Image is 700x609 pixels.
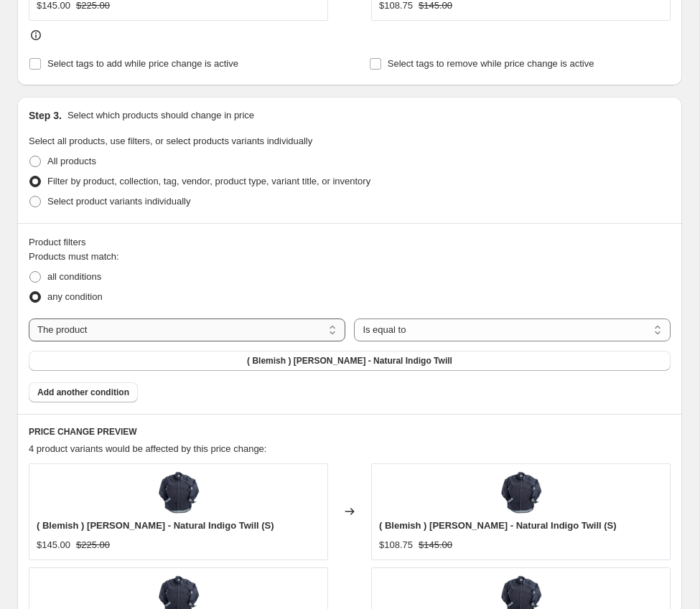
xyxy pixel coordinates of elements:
div: Product filters [29,235,671,250]
span: 4 product variants would be affected by this price change: [29,443,266,454]
span: Select all products, use filters, or select products variants individually [29,136,312,146]
h2: Step 3. [29,108,62,123]
img: blemish-dean-shirt-natural-indigo-twill-880382_80x.png [157,471,200,514]
button: ( Blemish ) Dean Shirt - Natural Indigo Twill [29,351,671,371]
strike: $225.00 [76,538,110,552]
span: ( Blemish ) [PERSON_NAME] - Natural Indigo Twill [247,355,452,367]
span: any condition [47,291,103,302]
span: Select tags to remove while price change is active [388,58,594,69]
strike: $145.00 [419,538,452,552]
span: All products [47,156,96,166]
div: $108.75 [379,538,413,552]
span: Select product variants individually [47,196,190,207]
span: Select tags to add while price change is active [47,58,238,69]
button: Add another condition [29,382,138,402]
span: ( Blemish ) [PERSON_NAME] - Natural Indigo Twill (S) [37,520,274,531]
span: ( Blemish ) [PERSON_NAME] - Natural Indigo Twill (S) [379,520,617,531]
span: Add another condition [37,387,129,398]
span: all conditions [47,271,101,282]
span: Products must match: [29,251,119,262]
p: Select which products should change in price [67,108,254,123]
img: blemish-dean-shirt-natural-indigo-twill-880382_80x.png [500,471,543,514]
h6: PRICE CHANGE PREVIEW [29,426,671,438]
div: $145.00 [37,538,70,552]
span: Filter by product, collection, tag, vendor, product type, variant title, or inventory [47,176,370,187]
